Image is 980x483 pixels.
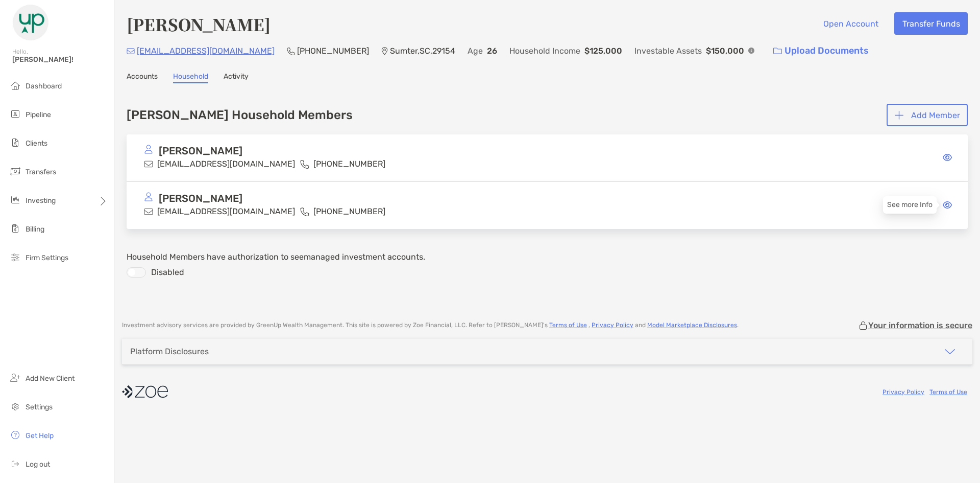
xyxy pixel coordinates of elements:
img: Zoe Logo [12,4,49,41]
img: transfers icon [9,165,21,177]
h4: [PERSON_NAME] [127,12,271,36]
p: [PHONE_NUMBER] [297,44,369,57]
p: [PERSON_NAME] [159,192,242,205]
p: [EMAIL_ADDRESS][DOMAIN_NAME] [137,44,275,57]
p: Sumter , SC , 29154 [390,44,455,57]
img: email icon [144,159,153,169]
h4: [PERSON_NAME] Household Members [127,108,353,122]
button: Transfer Funds [894,12,968,35]
span: Log out [26,460,50,469]
button: Add Member [887,104,968,126]
img: avatar icon [144,145,153,154]
img: dashboard icon [9,79,21,91]
img: Phone Icon [287,47,295,55]
span: Pipeline [26,110,51,119]
p: $125,000 [584,44,622,57]
img: icon arrow [944,346,956,358]
p: [PHONE_NUMBER] [313,157,385,170]
p: Age [468,44,483,57]
img: company logo [122,380,168,403]
img: pipeline icon [9,108,21,120]
img: phone icon [300,159,309,169]
div: See more Info [883,196,937,214]
img: phone icon [300,207,309,216]
img: button icon [773,48,782,55]
p: Your information is secure [868,320,972,330]
img: Email Icon [127,48,135,54]
a: Model Marketplace Disclosures [647,321,737,329]
div: Platform Disclosures [130,347,209,356]
a: Privacy Policy [883,388,924,396]
p: Investable Assets [634,44,702,57]
span: Transfers [26,168,56,176]
p: [EMAIL_ADDRESS][DOMAIN_NAME] [157,205,295,218]
img: add_new_client icon [9,372,21,384]
img: investing icon [9,194,21,206]
span: Billing [26,225,44,234]
span: Get Help [26,431,54,440]
p: Investment advisory services are provided by GreenUp Wealth Management . This site is powered by ... [122,321,739,329]
a: Accounts [127,72,158,83]
a: Household [173,72,208,83]
img: billing icon [9,222,21,235]
a: Privacy Policy [592,321,633,329]
p: $150,000 [706,44,744,57]
span: Investing [26,196,56,205]
span: Dashboard [26,82,62,90]
img: button icon [895,111,903,120]
span: [PERSON_NAME]! [12,55,108,64]
p: [EMAIL_ADDRESS][DOMAIN_NAME] [157,157,295,170]
span: Add New Client [26,374,75,383]
a: Terms of Use [929,388,967,396]
img: avatar icon [144,192,153,201]
img: firm-settings icon [9,251,21,263]
button: Open Account [815,12,886,35]
span: Settings [26,403,53,411]
span: Clients [26,139,47,148]
p: Household Income [509,44,580,57]
img: get-help icon [9,429,21,441]
img: Info Icon [748,48,754,54]
a: Terms of Use [549,321,587,329]
img: clients icon [9,136,21,149]
a: Activity [224,72,249,83]
img: settings icon [9,400,21,412]
p: [PHONE_NUMBER] [313,205,385,218]
span: Disabled [146,267,184,278]
a: Upload Documents [767,40,875,62]
img: Location Icon [381,47,388,55]
p: 26 [487,44,497,57]
img: email icon [144,207,153,216]
img: logout icon [9,457,21,470]
span: Firm Settings [26,254,68,262]
p: Household Members have authorization to see managed investment accounts. [127,250,968,263]
p: [PERSON_NAME] [159,145,242,157]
